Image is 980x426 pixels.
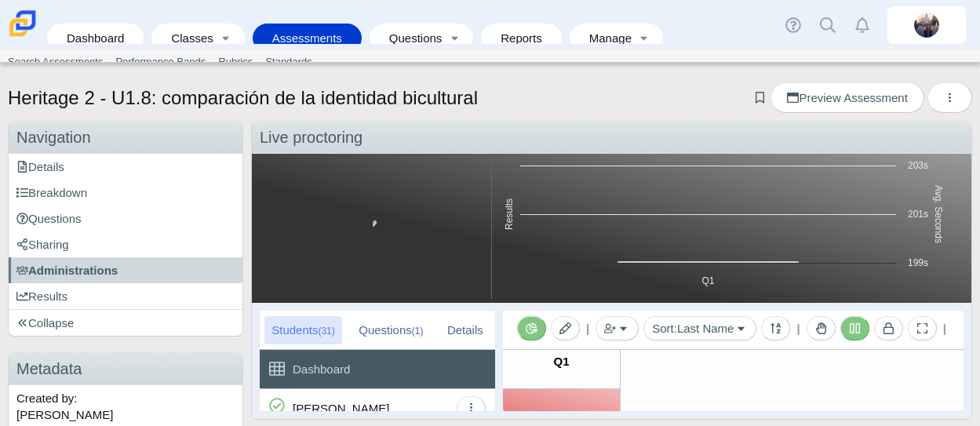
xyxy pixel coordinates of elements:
[2,50,109,74] a: Search Assessments
[914,13,939,38] img: britta.barnhart.NdZ84j
[577,24,633,53] a: Manage
[55,24,136,53] a: Dashboard
[586,322,589,335] span: |
[9,353,242,385] h3: Metadata
[259,50,318,74] a: Standards
[9,206,242,231] a: Questions
[796,322,800,335] span: |
[159,24,214,53] a: Classes
[618,262,799,263] g: Not Scored, series 4 of 5. Bar series with 1 bar. Y axis, Results.
[6,29,39,42] a: Carmen School of Science & Technology
[352,316,430,344] div: Questions
[16,186,87,199] span: Breakdown
[908,257,928,268] text: 199s
[16,129,91,146] span: Navigation
[508,353,614,370] div: Q1
[618,261,799,262] g: Incorrect, series 3 of 5. Bar series with 1 bar. Y axis, Results.
[618,261,799,262] path: Q1, 11. Incorrect.
[16,316,74,330] span: Collapse
[489,24,554,53] a: Reports
[701,275,714,286] text: Q1
[633,24,655,53] a: Toggle expanded
[16,160,64,173] span: Details
[6,7,39,40] img: Carmen School of Science & Technology
[293,350,350,388] div: Dashboard
[504,198,515,230] text: Results
[9,283,242,309] a: Results
[492,158,956,299] svg: Interactive chart
[212,50,259,74] a: Rubrics
[109,50,212,74] a: Performance Bands
[256,158,491,299] div: Chart. Highcharts interactive chart.
[517,316,546,340] button: Toggle Reporting
[927,82,972,113] button: More options
[9,257,242,283] a: Administrations
[8,85,478,111] h1: Heritage 2 - U1.8: comparación de la identidad bicultural
[787,91,907,104] span: Preview Assessment
[643,316,756,340] button: Sort:Last Name
[9,231,242,257] a: Sharing
[503,350,620,388] a: Q1
[215,24,237,53] a: Toggle expanded
[9,180,242,206] a: Breakdown
[260,24,354,53] a: Assessments
[16,238,69,251] span: Sharing
[752,91,767,104] a: Add bookmark
[252,122,971,154] div: Live proctoring
[373,221,377,227] path: Finished, 31. Completed.
[443,24,465,53] a: Toggle expanded
[264,316,342,344] div: Students
[16,212,82,225] span: Questions
[16,264,118,277] span: Administrations
[318,326,334,337] small: (31)
[256,158,491,299] svg: Interactive chart
[771,82,924,113] a: Preview Assessment
[491,158,967,299] div: Chart. Highcharts interactive chart.
[9,154,242,180] a: Details
[933,185,944,243] text: Avg. Seconds
[618,262,799,263] path: Q1, 20. Not Scored.
[845,8,880,42] a: Alerts
[908,209,928,220] text: 201s
[377,24,443,53] a: Questions
[9,310,242,336] a: Collapse
[412,326,424,337] small: (1)
[943,322,946,335] span: |
[677,322,734,335] span: Last Name
[887,6,966,44] a: britta.barnhart.NdZ84j
[440,316,490,344] div: Details
[908,160,928,171] text: 203s
[16,289,67,303] span: Results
